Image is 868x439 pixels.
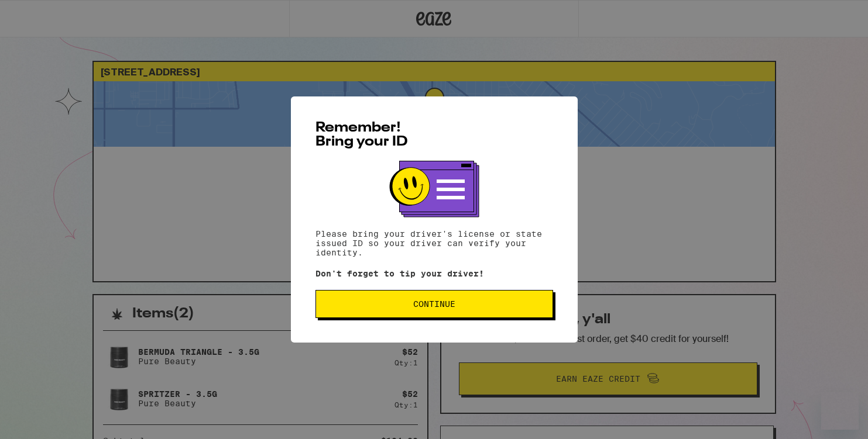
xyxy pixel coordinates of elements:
[315,229,553,257] p: Please bring your driver's license or state issued ID so your driver can verify your identity.
[821,392,859,430] iframe: Button to launch messaging window
[413,300,455,308] span: Continue
[315,269,553,278] p: Don't forget to tip your driver!
[315,121,408,149] span: Remember! Bring your ID
[315,290,553,318] button: Continue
